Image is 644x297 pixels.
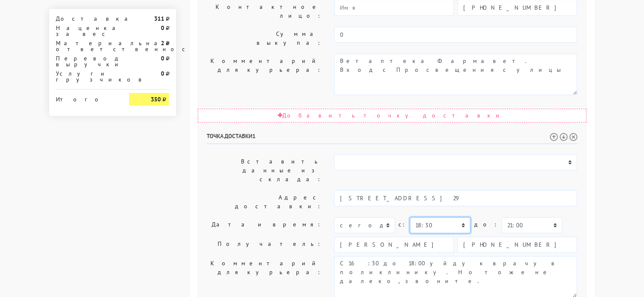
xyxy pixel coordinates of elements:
[334,54,577,95] textarea: Ветаптека Фармавет. Вход с Просвещения с улицы
[200,237,328,253] label: Получатель:
[200,27,328,50] label: Сумма выкупа:
[200,217,328,233] label: Дата и время:
[160,54,164,62] strong: 0
[198,109,586,123] div: Добавить точку доставки
[50,55,123,67] div: Перевод выручки
[160,39,164,47] strong: 2
[200,154,328,187] label: Вставить данные из склада:
[154,15,164,22] strong: 311
[50,16,123,22] div: Доставка
[160,24,164,32] strong: 0
[398,217,406,232] label: c:
[334,237,454,253] input: Имя
[457,237,577,253] input: Телефон
[200,190,328,214] label: Адрес доставки:
[252,132,256,140] span: 1
[474,217,498,232] label: до:
[50,71,123,82] div: Услуги грузчиков
[150,95,160,103] strong: 350
[207,133,578,144] h6: Точка доставки
[50,40,123,52] div: Материальная ответственность
[160,70,164,77] strong: 0
[56,93,117,102] div: Итого
[50,25,123,37] div: Наценка за вес
[200,54,328,95] label: Комментарий для курьера:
